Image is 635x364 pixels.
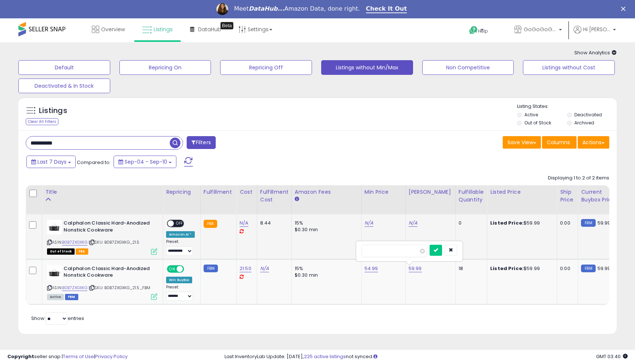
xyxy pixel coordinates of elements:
[574,49,617,56] span: Show Analytics
[295,265,356,272] div: 15%
[503,136,541,149] button: Save View
[459,188,484,204] div: Fulfillable Quantity
[154,26,173,33] span: Listings
[240,188,254,196] div: Cost
[137,18,178,40] a: Listings
[63,353,94,360] a: Terms of Use
[26,118,58,125] div: Clear All Filters
[365,188,402,196] div: Min Price
[62,239,87,245] a: B0B7ZXGXKG
[422,60,514,75] button: Non Competitive
[47,248,75,255] span: All listings that are currently out of stock and unavailable for purchase on Amazon
[598,219,611,226] span: 59.99
[260,188,288,204] div: Fulfillment Cost
[598,265,611,272] span: 59.99
[183,266,195,272] span: OFF
[45,188,160,196] div: Title
[621,7,628,11] div: Close
[409,265,422,272] a: 59.99
[524,120,551,126] label: Out of Stock
[295,226,356,233] div: $0.30 min
[574,120,594,126] label: Archived
[101,26,125,33] span: Overview
[166,239,195,256] div: Preset:
[578,136,609,149] button: Actions
[548,175,609,182] div: Displaying 1 to 2 of 2 items
[114,156,176,168] button: Sep-04 - Sep-10
[220,22,233,29] div: Tooltip anchor
[187,136,215,149] button: Filters
[581,265,595,272] small: FBM
[366,5,407,13] a: Check It Out
[39,106,67,116] h5: Listings
[184,18,227,40] a: DataHub
[18,60,110,75] button: Default
[47,294,64,300] span: All listings currently available for purchase on Amazon
[542,136,577,149] button: Columns
[295,272,356,279] div: $0.30 min
[166,285,195,301] div: Preset:
[469,26,478,35] i: Get Help
[95,353,128,360] a: Privacy Policy
[517,103,616,110] p: Listing States:
[365,265,378,272] a: 54.99
[523,60,615,75] button: Listings without Cost
[596,353,628,360] span: 2025-09-18 03:40 GMT
[64,220,153,235] b: Calphalon Classic Hard-Anodized Nonstick Cookware
[295,188,358,196] div: Amazon Fees
[62,285,87,291] a: B0B7ZXGXKG
[583,26,611,33] span: Hi [PERSON_NAME]
[220,60,312,75] button: Repricing Off
[166,231,195,238] div: Amazon AI *
[125,158,167,165] span: Sep-04 - Sep-10
[65,294,78,300] span: FBM
[7,353,128,360] div: seller snap | |
[490,265,551,272] div: $59.99
[574,26,616,42] a: Hi [PERSON_NAME]
[560,265,572,272] div: 0.00
[560,188,575,204] div: Ship Price
[581,219,595,227] small: FBM
[166,277,192,283] div: Win BuyBox
[490,188,554,196] div: Listed Price
[581,188,619,204] div: Current Buybox Price
[47,220,62,234] img: 21yIcp6YMPL._SL40_.jpg
[89,239,140,245] span: | SKU: B0B7ZXGXKG_21.5
[463,20,502,42] a: Help
[86,18,130,40] a: Overview
[260,220,286,226] div: 8.44
[119,60,211,75] button: Repricing On
[249,5,284,12] i: DataHub...
[77,159,111,166] span: Compared to:
[234,5,360,12] div: Meet Amazon Data, done right.
[37,158,67,165] span: Last 7 Days
[524,26,557,33] span: GoGoGoGoneLLC
[574,112,602,118] label: Deactivated
[89,285,150,291] span: | SKU: B0B7ZXGXKG_21.5_FBM
[216,3,228,15] img: Profile image for Georgie
[240,265,251,272] a: 21.50
[478,28,488,34] span: Help
[47,220,157,254] div: ASIN:
[295,220,356,226] div: 15%
[524,112,538,118] label: Active
[459,220,481,226] div: 0
[260,265,269,272] a: N/A
[26,156,76,168] button: Last 7 Days
[7,353,34,360] strong: Copyright
[174,221,186,227] span: OFF
[31,315,84,322] span: Show: entries
[204,220,217,228] small: FBA
[18,79,110,93] button: Deactivated & In Stock
[76,248,88,255] span: FBA
[560,220,572,226] div: 0.00
[409,188,452,196] div: [PERSON_NAME]
[295,196,299,203] small: Amazon Fees.
[233,18,278,40] a: Settings
[321,60,413,75] button: Listings without Min/Max
[490,220,551,226] div: $59.99
[225,353,628,360] div: Last InventoryLab Update: [DATE], not synced.
[240,219,248,227] a: N/A
[204,188,233,196] div: Fulfillment
[47,265,62,280] img: 21yIcp6YMPL._SL40_.jpg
